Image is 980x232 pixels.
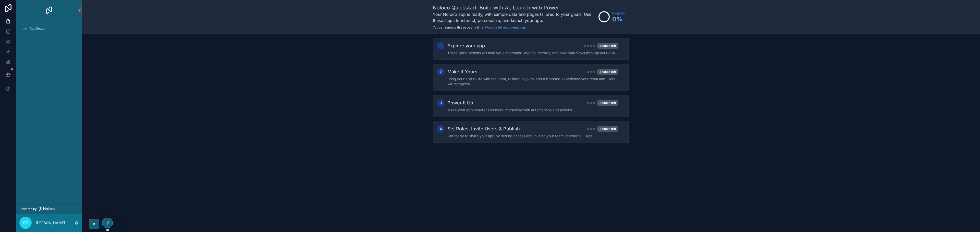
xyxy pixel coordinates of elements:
[612,15,625,23] span: 0 %
[16,20,82,40] div: scrollable content
[16,204,82,214] a: Powered by
[19,207,37,211] span: Powered by
[612,11,625,15] span: Progress
[36,220,65,225] p: [PERSON_NAME]
[30,26,44,31] span: App Setup
[433,4,596,11] h1: Noloco Quickstart: Build with AI, Launch with Power
[485,25,526,29] a: View the full documentation.
[433,25,484,29] span: You can remove this page any time.
[45,6,53,14] img: App logo
[19,24,79,33] a: App Setup
[23,220,28,226] span: SP
[433,11,596,23] h3: Your Noloco app is ready, with sample data and pages tailored to your goals. Use these steps to i...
